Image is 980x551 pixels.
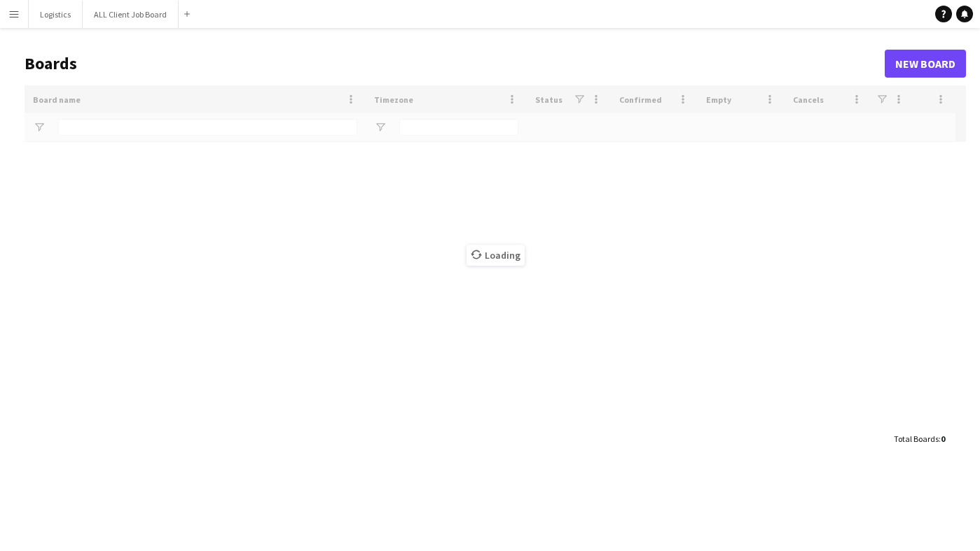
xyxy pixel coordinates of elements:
[885,50,966,78] a: New Board
[941,434,945,444] span: 0
[29,1,83,28] button: Logistics
[25,53,885,74] h1: Boards
[467,245,525,266] span: Loading
[894,434,939,444] span: Total Boards
[83,1,179,28] button: ALL Client Job Board
[894,425,945,452] div: :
